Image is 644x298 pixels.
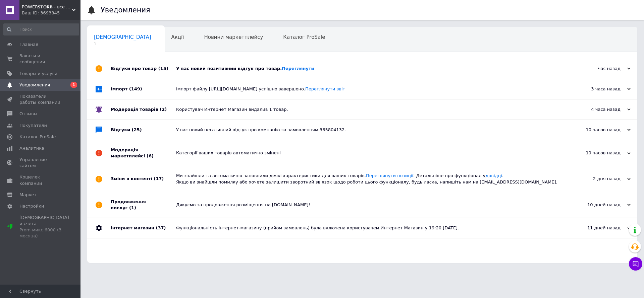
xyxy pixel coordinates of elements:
[154,176,164,181] span: (17)
[563,202,631,208] div: 10 дней назад
[19,93,62,105] span: Показатели работы компании
[366,173,413,178] a: Переглянути позиції
[19,42,38,48] span: Главная
[176,225,563,231] div: Функціональність інтернет-магазину (прийом замовлень) була включена користувачем Интернет Магазин...
[111,59,176,79] div: Відгуки про товар
[19,71,57,77] span: Товары и услуги
[305,86,345,91] a: Переглянути звіт
[629,257,642,271] button: Чат с покупателем
[563,66,631,72] div: час назад
[171,34,184,40] span: Акції
[111,79,176,99] div: Імпорт
[94,34,151,40] span: [DEMOGRAPHIC_DATA]
[22,4,72,10] span: POWER𝐒𝐓𝐎𝐑𝐄 - все заказы на дисплеи должны быть согласованы
[563,106,631,113] div: 4 часа назад
[19,111,37,117] span: Отзывы
[19,174,62,186] span: Кошелек компании
[94,42,151,47] span: 1
[129,205,136,210] span: (1)
[19,192,37,198] span: Маркет
[563,150,631,156] div: 19 часов назад
[111,166,176,192] div: Зміни в контенті
[176,106,563,113] div: Користувач Интернет Магазин видалив 1 товар.
[111,140,176,166] div: Модерація маркетплейсі
[176,127,563,133] div: У вас новий негативний відгук про компанію за замовленням 365804132.
[485,173,502,178] a: довідці
[19,123,47,129] span: Покупатели
[111,192,176,218] div: Продовження послуг
[19,203,44,209] span: Настройки
[283,34,325,40] span: Каталог ProSale
[111,218,176,238] div: Інтернет магазин
[160,107,167,112] span: (2)
[158,66,168,71] span: (15)
[22,10,80,16] div: Ваш ID: 3693845
[129,86,142,91] span: (149)
[19,53,62,65] span: Заказы и сообщения
[19,134,56,140] span: Каталог ProSale
[204,34,263,40] span: Новини маркетплейсу
[176,66,563,72] div: У вас новий позитивний відгук про товар.
[147,153,154,158] span: (6)
[3,23,79,35] input: Поиск
[132,127,142,132] span: (25)
[19,215,69,239] span: [DEMOGRAPHIC_DATA] и счета
[176,86,563,92] div: Імпорт файлу [URL][DOMAIN_NAME] успішно завершено.
[111,120,176,140] div: Відгуки
[19,145,44,151] span: Аналитика
[19,227,69,239] div: Prom микс 6000 (3 месяца)
[176,150,563,156] div: Категорії ваших товарів автоматично змінені
[19,82,50,88] span: Уведомления
[282,66,314,71] a: Переглянути
[563,127,631,133] div: 10 часов назад
[176,202,563,208] div: Дякуємо за продовження розміщення на [DOMAIN_NAME]!
[19,157,62,169] span: Управление сайтом
[563,176,631,182] div: 2 дня назад
[111,99,176,120] div: Модерація товарів
[563,86,631,92] div: 3 часа назад
[176,173,563,185] div: Ми знайшли та автоматично заповнили деякі характеристики для ваших товарів. . Детальніше про функ...
[156,225,166,230] span: (37)
[70,82,77,88] span: 1
[101,6,150,14] h1: Уведомления
[563,225,631,231] div: 11 дней назад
